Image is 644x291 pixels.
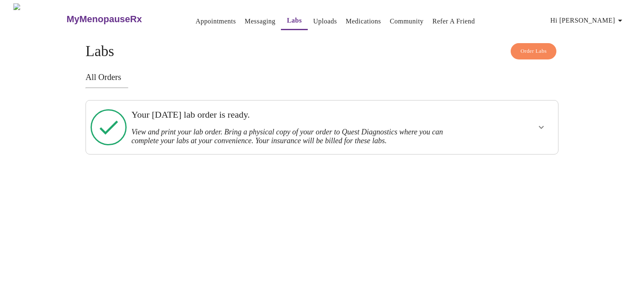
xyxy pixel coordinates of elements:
a: Appointments [195,15,236,27]
h4: Labs [86,43,558,60]
span: Order Labs [520,46,547,56]
h3: All Orders [86,72,558,82]
img: MyMenopauseRx Logo [13,3,65,35]
a: MyMenopauseRx [65,5,175,34]
button: Hi [PERSON_NAME] [547,12,628,29]
button: Labs [281,12,308,30]
a: Messaging [245,15,275,27]
a: Labs [287,15,302,26]
button: Order Labs [511,43,556,59]
button: Medications [343,13,384,30]
span: Hi [PERSON_NAME] [551,15,625,26]
h3: MyMenopauseRx [67,14,142,25]
button: Uploads [310,13,340,30]
h3: Your [DATE] lab order is ready. [131,109,467,120]
a: Medications [346,15,381,27]
button: Refer a Friend [429,13,478,30]
button: Appointments [192,13,239,30]
button: show more [531,117,551,137]
button: Community [387,13,427,30]
a: Uploads [313,15,337,27]
a: Refer a Friend [432,15,475,27]
h3: View and print your lab order. Bring a physical copy of your order to Quest Diagnostics where you... [131,128,467,145]
a: Community [390,15,424,27]
button: Messaging [241,13,279,30]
